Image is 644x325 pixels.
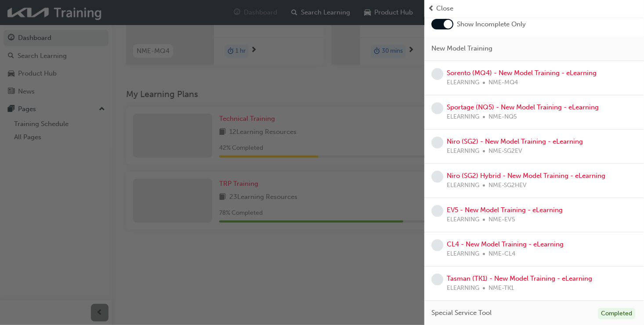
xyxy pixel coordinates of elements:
a: Tasman (TK1) - New Model Training - eLearning [447,274,592,282]
span: learningRecordVerb_NONE-icon [431,205,443,217]
a: Sportage (NQ5) - New Model Training - eLearning [447,103,599,111]
span: Close [436,4,453,14]
a: Niro (SG2) - New Model Training - eLearning [447,137,583,145]
button: prev-iconClose [428,4,640,14]
span: ELEARNING [447,78,479,88]
span: learningRecordVerb_NONE-icon [431,274,443,285]
span: learningRecordVerb_NONE-icon [431,68,443,80]
a: EV5 - New Model Training - eLearning [447,206,563,214]
span: NME-SG2HEV [488,181,527,191]
span: NME-TK1 [488,283,514,293]
a: Niro (SG2) Hybrid - New Model Training - eLearning [447,172,605,180]
span: NME-EV5 [488,215,515,225]
span: NME-NQ5 [488,112,517,122]
span: ELEARNING [447,112,479,122]
span: learningRecordVerb_NONE-icon [431,239,443,251]
span: ELEARNING [447,215,479,225]
span: ELEARNING [447,146,479,156]
span: prev-icon [428,4,434,14]
span: ELEARNING [447,181,479,191]
span: ELEARNING [447,283,479,293]
a: CL4 - New Model Training - eLearning [447,240,564,248]
span: learningRecordVerb_NONE-icon [431,171,443,183]
span: NME-SG2EV [488,146,522,156]
span: learningRecordVerb_NONE-icon [431,102,443,114]
span: NME-CL4 [488,249,515,259]
span: NME-MQ4 [488,78,518,88]
span: ELEARNING [447,249,479,259]
a: Sorento (MQ4) - New Model Training - eLearning [447,69,597,77]
span: Special Service Tool [431,308,492,318]
span: New Model Training [431,43,492,54]
span: learningRecordVerb_NONE-icon [431,137,443,148]
div: Completed [598,308,635,320]
span: Show Incomplete Only [457,19,526,29]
